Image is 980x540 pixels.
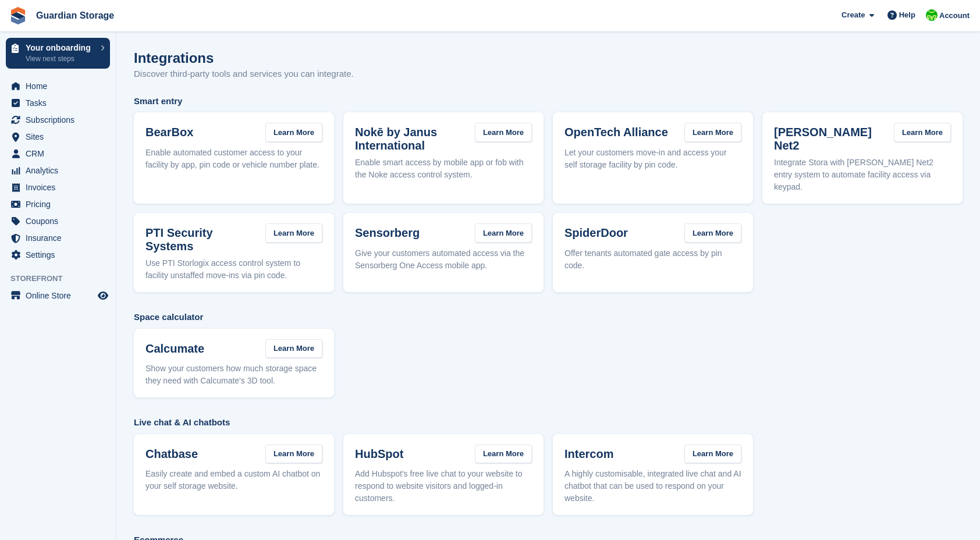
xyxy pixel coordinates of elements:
[564,147,741,171] p: Let your customers move-in and access your self storage facility by pin code.
[145,342,204,356] h3: Calcumate
[265,339,322,358] a: Learn More
[6,38,110,69] a: Your onboarding View next steps
[26,196,95,212] span: Pricing
[134,50,354,66] h1: Integrations
[26,54,95,64] p: View next steps
[134,95,963,108] span: Smart entry
[564,226,628,240] h3: SpiderDoor
[6,287,110,304] a: menu
[26,44,95,52] p: Your onboarding
[31,6,119,25] a: Guardian Storage
[355,226,420,240] h3: Sensorberg
[475,445,532,464] a: Learn More
[355,247,532,272] p: Give your customers automated access via the Sensorberg One Access mobile app.
[134,67,354,81] p: Discover third-party tools and services you can integrate.
[145,226,253,253] h3: PTI Security Systems
[145,257,322,282] p: Use PTI Storlogix access control system to facility unstaffed move-ins via pin code.
[926,9,938,21] img: Andrew Kinakin
[6,95,110,111] a: menu
[684,445,741,464] a: Learn More
[894,123,951,142] a: Learn More
[6,112,110,128] a: menu
[134,311,963,324] span: Space calculator
[355,468,532,505] p: Add Hubspot's free live chat to your website to respond to website visitors and logged-in customers.
[6,129,110,145] a: menu
[9,7,27,24] img: stora-icon-8386f47178a22dfd0bd8f6a31ec36ba5ce8667c1dd55bd0f319d3a0aa187defe.svg
[899,9,915,21] span: Help
[265,123,322,142] a: Learn More
[26,129,95,145] span: Sites
[10,273,116,285] span: Storefront
[145,126,193,139] h3: BearBox
[6,213,110,229] a: menu
[6,179,110,196] a: menu
[26,247,95,263] span: Settings
[774,157,951,193] p: Integrate Stora with [PERSON_NAME] Net2 entry system to automate facility access via keypad.
[6,230,110,246] a: menu
[939,10,970,22] span: Account
[355,126,462,152] h3: Nokē by Janus International
[6,196,110,212] a: menu
[26,145,95,162] span: CRM
[841,9,865,21] span: Create
[26,95,95,111] span: Tasks
[26,78,95,94] span: Home
[6,145,110,162] a: menu
[684,223,741,243] a: Learn More
[26,213,95,229] span: Coupons
[96,289,110,303] a: Preview store
[6,247,110,263] a: menu
[26,287,95,304] span: Online Store
[355,157,532,181] p: Enable smart access by mobile app or fob with the Noke access control system.
[145,363,322,387] p: Show your customers how much storage space they need with Calcumate's 3D tool.
[265,223,322,243] a: Learn More
[564,126,668,139] h3: OpenTech Alliance
[134,416,963,429] span: Live chat & AI chatbots
[475,223,532,243] a: Learn More
[145,447,198,461] h3: Chatbase
[265,445,322,464] a: Learn More
[26,179,95,196] span: Invoices
[355,447,403,461] h3: HubSpot
[145,147,322,171] p: Enable automated customer access to your facility by app, pin code or vehicle number plate.
[564,447,613,461] h3: Intercom
[26,112,95,128] span: Subscriptions
[6,78,110,94] a: menu
[475,123,532,142] a: Learn More
[564,247,741,272] p: Offer tenants automated gate access by pin code.
[26,230,95,246] span: Insurance
[6,162,110,179] a: menu
[26,162,95,179] span: Analytics
[774,126,881,152] h3: [PERSON_NAME] Net2
[145,468,322,492] p: Easily create and embed a custom AI chatbot on your self storage website.
[564,468,741,505] p: A highly customisable, integrated live chat and AI chatbot that can be used to respond on your we...
[684,123,741,142] a: Learn More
